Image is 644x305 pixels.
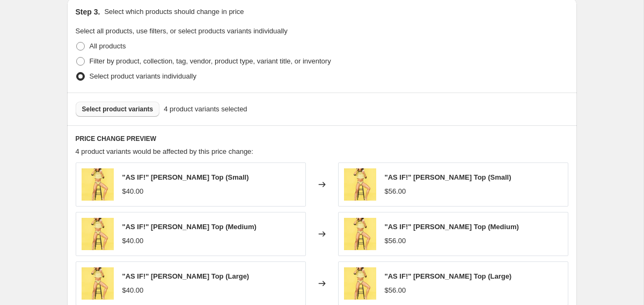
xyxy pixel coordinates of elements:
[104,6,244,17] p: Select which products should change in price
[385,236,406,246] div: $56.00
[122,223,257,231] span: "AS IF!" [PERSON_NAME] Top (Medium)
[122,285,144,296] div: $40.00
[90,42,126,50] span: All products
[76,6,100,17] h2: Step 3.
[122,272,250,280] span: "AS IF!" [PERSON_NAME] Top (Large)
[90,57,331,65] span: Filter by product, collection, tag, vendor, product type, variant title, or inventory
[76,102,160,117] button: Select product variants
[82,267,114,300] img: IMG_3109_2cf3cb78-fceb-4f5c-8e0a-621091b68199_80x.jpg
[82,168,114,201] img: IMG_3109_2cf3cb78-fceb-4f5c-8e0a-621091b68199_80x.jpg
[82,105,153,114] span: Select product variants
[385,186,406,197] div: $56.00
[385,223,519,231] span: "AS IF!" [PERSON_NAME] Top (Medium)
[385,285,406,296] div: $56.00
[122,173,249,181] span: "AS IF!" [PERSON_NAME] Top (Small)
[164,104,247,115] span: 4 product variants selected
[344,168,376,201] img: IMG_3109_2cf3cb78-fceb-4f5c-8e0a-621091b68199_80x.jpg
[76,134,568,143] h6: PRICE CHANGE PREVIEW
[76,147,253,155] span: 4 product variants would be affected by this price change:
[385,173,511,181] span: "AS IF!" [PERSON_NAME] Top (Small)
[82,218,114,250] img: IMG_3109_2cf3cb78-fceb-4f5c-8e0a-621091b68199_80x.jpg
[344,218,376,250] img: IMG_3109_2cf3cb78-fceb-4f5c-8e0a-621091b68199_80x.jpg
[122,186,144,197] div: $40.00
[76,27,288,35] span: Select all products, use filters, or select products variants individually
[90,72,196,80] span: Select product variants individually
[122,236,144,246] div: $40.00
[385,272,512,280] span: "AS IF!" [PERSON_NAME] Top (Large)
[344,267,376,300] img: IMG_3109_2cf3cb78-fceb-4f5c-8e0a-621091b68199_80x.jpg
